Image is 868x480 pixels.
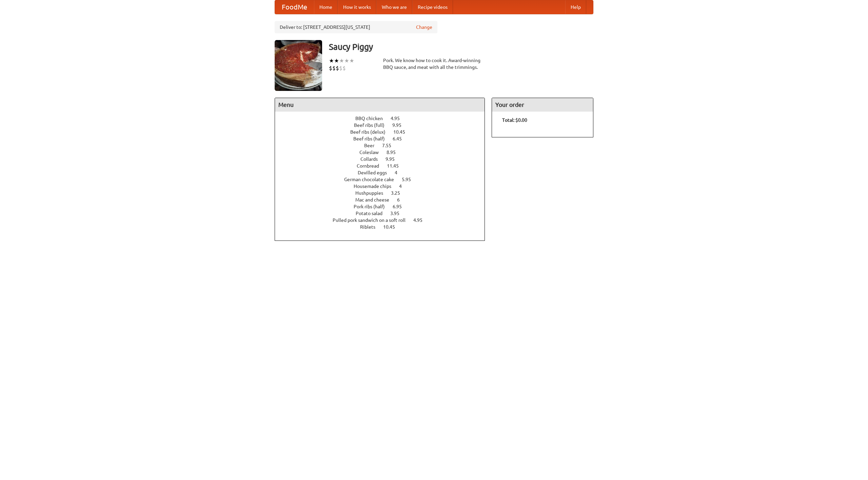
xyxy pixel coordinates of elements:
span: Mac and cheese [355,197,396,203]
span: 6.95 [393,204,409,209]
span: 10.45 [383,224,402,230]
a: FoodMe [275,0,314,14]
a: Recipe videos [412,0,453,14]
li: $ [339,64,342,72]
a: Beer 7.55 [364,143,404,148]
span: Cornbread [357,163,386,169]
span: Devilled eggs [358,170,394,175]
li: $ [336,64,339,72]
span: 11.45 [387,163,406,169]
span: 6 [397,197,407,203]
a: How it works [338,0,376,14]
span: Hushpuppies [355,190,390,196]
a: BBQ chicken 4.95 [355,116,412,121]
span: Beef ribs (delux) [350,129,392,135]
li: ★ [329,57,334,64]
a: Cornbread 11.45 [357,163,411,169]
li: ★ [344,57,349,64]
span: 9.95 [392,122,408,128]
span: 8.95 [387,150,402,155]
span: Beef ribs (half) [353,136,392,141]
a: Home [314,0,338,14]
span: Coleslaw [359,150,386,155]
span: 6.45 [393,136,409,141]
a: German chocolate cake 5.95 [344,177,423,182]
a: Coleslaw 8.95 [359,150,408,155]
a: Collards 9.95 [360,156,407,162]
li: ★ [334,57,339,64]
span: 4.95 [413,217,429,223]
span: 5.95 [402,177,418,182]
span: 10.45 [393,129,412,135]
span: Pork ribs (half) [354,204,392,209]
a: Hushpuppies 3.25 [355,190,413,196]
a: Beef ribs (delux) 10.45 [350,129,418,135]
span: Riblets [360,224,382,230]
span: 4.95 [391,116,407,121]
a: Riblets 10.45 [360,224,408,230]
h3: Saucy Piggy [329,40,593,54]
a: Pulled pork sandwich on a soft roll 4.95 [333,217,435,223]
a: Potato salad 3.95 [356,211,412,216]
span: Housemade chips [354,184,398,189]
li: $ [342,64,346,72]
a: Help [565,0,586,14]
span: Pulled pork sandwich on a soft roll [333,217,412,223]
a: Beef ribs (half) 6.45 [353,136,414,141]
li: $ [329,64,332,72]
h4: Menu [275,98,485,112]
a: Mac and cheese 6 [355,197,412,203]
span: 4 [399,184,409,189]
b: Total: $0.00 [502,117,527,123]
span: Beer [364,143,381,148]
span: Collards [360,156,384,162]
span: 3.25 [391,190,407,196]
a: Beef ribs (full) 9.95 [354,122,414,128]
li: $ [332,64,336,72]
span: German chocolate cake [344,177,401,182]
li: ★ [339,57,344,64]
a: Housemade chips 4 [354,184,414,189]
a: Who we are [376,0,412,14]
span: Potato salad [356,211,389,216]
span: 4 [395,170,404,175]
a: Pork ribs (half) 6.95 [354,204,414,209]
span: Beef ribs (full) [354,122,391,128]
a: Devilled eggs 4 [358,170,410,175]
span: BBQ chicken [355,116,390,121]
div: Deliver to: [STREET_ADDRESS][US_STATE] [275,21,437,33]
span: 3.95 [390,211,406,216]
h4: Your order [492,98,593,112]
img: angular.jpg [275,40,322,91]
a: Change [416,24,432,31]
span: 7.55 [382,143,398,148]
span: 9.95 [386,156,401,162]
li: ★ [349,57,354,64]
div: Pork. We know how to cook it. Award-winning BBQ sauce, and meat with all the trimmings. [383,57,485,71]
